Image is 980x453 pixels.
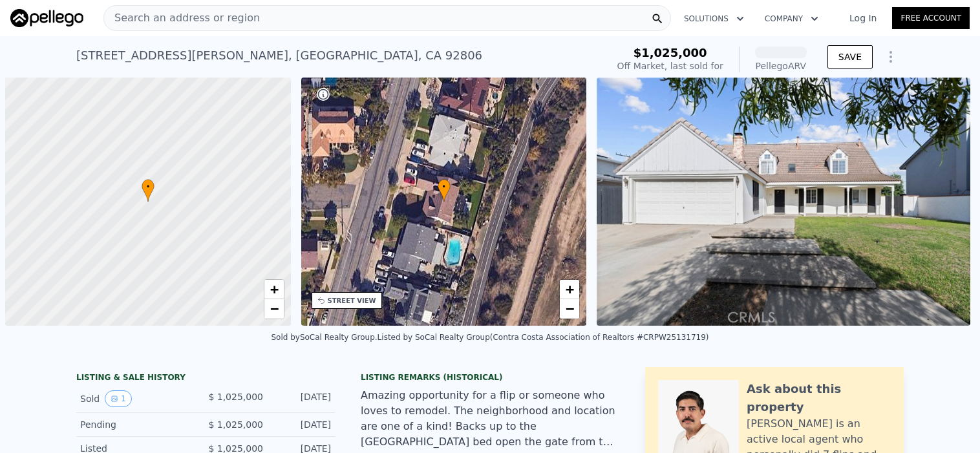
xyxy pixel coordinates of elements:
[892,7,970,29] a: Free Account
[634,46,707,59] span: $1,025,000
[566,281,574,297] span: +
[566,300,574,317] span: −
[378,333,709,342] div: Listed by SoCal Realty Group (Contra Costa Association of Realtors #CRPW25131719)
[617,59,723,72] div: Off Market, last sold for
[105,390,132,407] button: View historical data
[438,181,451,193] span: •
[270,300,278,317] span: −
[76,47,482,65] div: [STREET_ADDRESS][PERSON_NAME] , [GEOGRAPHIC_DATA] , CA 92806
[270,281,278,297] span: +
[142,181,154,193] span: •
[273,390,331,407] div: [DATE]
[264,280,284,299] a: Zoom in
[834,12,892,25] a: Log In
[208,392,263,402] span: $ 1,025,000
[755,59,807,72] div: Pellego ARV
[80,418,195,431] div: Pending
[827,45,873,68] button: SAVE
[878,44,904,70] button: Show Options
[80,390,195,407] div: Sold
[747,380,891,416] div: Ask about this property
[560,299,579,319] a: Zoom out
[104,10,260,26] span: Search an address or region
[142,179,154,202] div: •
[264,299,284,319] a: Zoom out
[328,296,376,306] div: STREET VIEW
[271,333,377,342] div: Sold by SoCal Realty Group .
[208,419,263,430] span: $ 1,025,000
[273,418,331,431] div: [DATE]
[10,9,83,27] img: Pellego
[560,280,579,299] a: Zoom in
[754,7,829,30] button: Company
[674,7,754,30] button: Solutions
[597,78,970,326] img: Sale: 166545241 Parcel: 63376342
[438,179,451,202] div: •
[76,372,335,385] div: LISTING & SALE HISTORY
[361,372,619,383] div: Listing Remarks (Historical)
[361,388,619,450] div: Amazing opportunity for a flip or someone who loves to remodel. The neighborhood and location are...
